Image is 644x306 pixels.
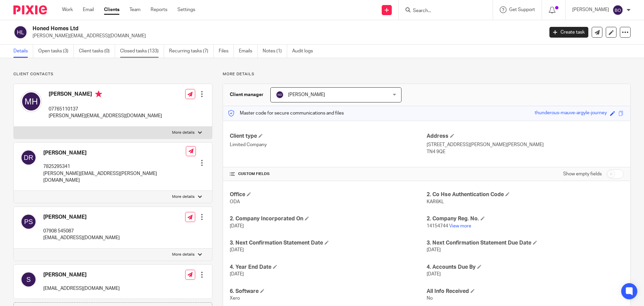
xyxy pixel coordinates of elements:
[449,224,471,228] a: View more
[33,25,438,32] h2: Honed Homes Ltd
[43,149,186,157] h4: [PERSON_NAME]
[43,285,120,292] p: [EMAIL_ADDRESS][DOMAIN_NAME]
[49,106,162,113] p: 07765110137
[612,5,623,15] img: svg%3E
[230,248,244,252] span: [DATE]
[43,163,186,170] p: 7825295341
[104,6,119,13] a: Clients
[263,45,287,58] a: Notes (1)
[427,224,448,228] span: 14154744
[228,110,344,117] p: Master code for secure communications and files
[38,45,74,58] a: Open tasks (3)
[177,6,195,13] a: Settings
[230,133,427,140] h4: Client type
[13,45,33,58] a: Details
[43,170,186,184] p: [PERSON_NAME][EMAIL_ADDRESS][PERSON_NAME][DOMAIN_NAME]
[230,141,427,148] p: Limited Company
[120,45,164,58] a: Closed tasks (133)
[509,7,535,12] span: Get Support
[427,141,624,148] p: [STREET_ADDRESS][PERSON_NAME][PERSON_NAME]
[49,113,162,119] p: [PERSON_NAME][EMAIL_ADDRESS][DOMAIN_NAME]
[230,224,244,228] span: [DATE]
[549,27,588,38] a: Create task
[20,91,42,112] img: svg%3E
[230,200,240,204] span: ODA
[427,288,624,295] h4: All Info Received
[412,8,473,14] input: Search
[535,110,607,117] div: thunderous-mauve-argyle-journey
[43,234,120,241] p: [EMAIL_ADDRESS][DOMAIN_NAME]
[172,194,195,200] p: More details
[427,296,433,301] span: No
[292,45,318,58] a: Audit logs
[427,239,624,247] h4: 3. Next Confirmation Statement Due Date
[219,45,234,58] a: Files
[20,214,37,230] img: svg%3E
[427,248,441,252] span: [DATE]
[230,288,427,295] h4: 6. Software
[427,272,441,276] span: [DATE]
[230,171,427,177] h4: CUSTOM FIELDS
[172,252,195,257] p: More details
[230,296,240,301] span: Xero
[62,6,73,13] a: Work
[169,45,214,58] a: Recurring tasks (7)
[13,5,47,14] img: Pixie
[43,271,120,278] h4: [PERSON_NAME]
[288,92,325,97] span: [PERSON_NAME]
[427,215,624,222] h4: 2. Company Reg. No.
[230,272,244,276] span: [DATE]
[230,239,427,247] h4: 3. Next Confirmation Statement Date
[13,72,212,77] p: Client contacts
[427,148,624,155] p: TN4 9QE
[223,72,631,77] p: More details
[95,91,102,97] i: Primary
[49,91,162,99] h4: [PERSON_NAME]
[427,264,624,271] h4: 4. Accounts Due By
[276,91,284,99] img: svg%3E
[33,33,539,39] p: [PERSON_NAME][EMAIL_ADDRESS][DOMAIN_NAME]
[230,264,427,271] h4: 4. Year End Date
[230,191,427,198] h4: Office
[43,214,120,221] h4: [PERSON_NAME]
[20,271,37,288] img: svg%3E
[572,6,609,13] p: [PERSON_NAME]
[151,6,167,13] a: Reports
[563,171,602,177] label: Show empty fields
[239,45,258,58] a: Emails
[43,228,120,234] p: 07908 545087
[13,25,28,39] img: svg%3E
[230,91,264,98] h3: Client manager
[83,6,94,13] a: Email
[79,45,115,58] a: Client tasks (0)
[427,133,624,140] h4: Address
[427,200,444,204] span: KAR6KL
[129,6,141,13] a: Team
[230,215,427,222] h4: 2. Company Incorporated On
[172,130,195,135] p: More details
[20,149,37,166] img: svg%3E
[427,191,624,198] h4: 2. Co Hse Authentication Code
